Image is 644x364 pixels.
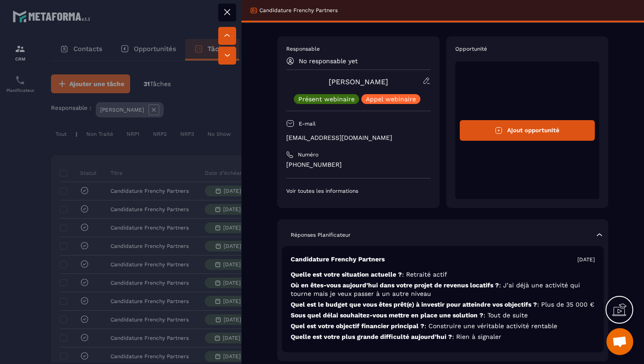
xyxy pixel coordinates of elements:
[291,333,595,341] p: Quelle est votre plus grande difficulté aujourd’hui ?
[286,187,431,195] p: Voir toutes les informations
[606,328,633,355] div: Ouvrir le chat
[291,270,595,279] p: Quelle est votre situation actuelle ?
[537,301,594,308] span: : Plus de 35 000 €
[286,134,431,142] p: [EMAIL_ADDRESS][DOMAIN_NAME]
[291,281,595,298] p: Où en êtes-vous aujourd’hui dans votre projet de revenus locatifs ?
[291,300,595,309] p: Quel est le budget que vous êtes prêt(e) à investir pour atteindre vos objectifs ?
[366,96,416,102] p: Appel webinaire
[299,57,358,65] p: No responsable yet
[329,78,388,86] a: [PERSON_NAME]
[577,256,595,263] p: [DATE]
[286,160,431,169] p: [PHONE_NUMBER]
[259,7,338,14] p: Candidature Frenchy Partners
[483,312,528,319] span: : Tout de suite
[452,333,501,340] span: : Rien à signaler
[286,45,431,52] p: Responsable
[402,271,447,278] span: : Retraité actif
[460,120,595,141] button: Ajout opportunité
[291,255,385,264] p: Candidature Frenchy Partners
[298,96,355,102] p: Présent webinaire
[298,151,318,158] p: Numéro
[455,45,600,52] p: Opportunité
[291,231,351,238] p: Réponses Planificateur
[424,322,557,329] span: : Construire une véritable activité rentable
[291,322,595,330] p: Quel est votre objectif financier principal ?
[299,120,316,127] p: E-mail
[291,311,595,320] p: Sous quel délai souhaitez-vous mettre en place une solution ?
